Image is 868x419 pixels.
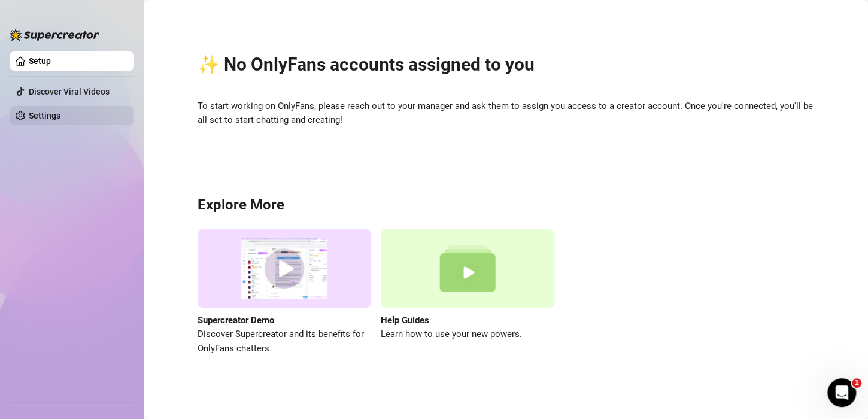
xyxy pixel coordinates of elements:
img: logo-BBDzfeDw.svg [10,29,99,41]
a: Settings [29,111,60,120]
img: help guides [381,229,554,308]
h3: Explore More [198,196,814,215]
span: Learn how to use your new powers. [381,327,554,342]
a: Supercreator DemoDiscover Supercreator and its benefits for OnlyFans chatters. [198,229,371,356]
h2: ✨ No OnlyFans accounts assigned to you [198,53,814,76]
iframe: Intercom live chat [827,378,856,407]
span: To start working on OnlyFans, please reach out to your manager and ask them to assign you access ... [198,99,814,127]
span: Discover Supercreator and its benefits for OnlyFans chatters. [198,327,371,356]
img: supercreator demo [198,229,371,308]
a: Setup [29,56,51,66]
span: 1 [852,378,861,388]
strong: Help Guides [381,315,429,326]
a: Help GuidesLearn how to use your new powers. [381,229,554,356]
a: Discover Viral Videos [29,87,110,96]
strong: Supercreator Demo [198,315,274,326]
